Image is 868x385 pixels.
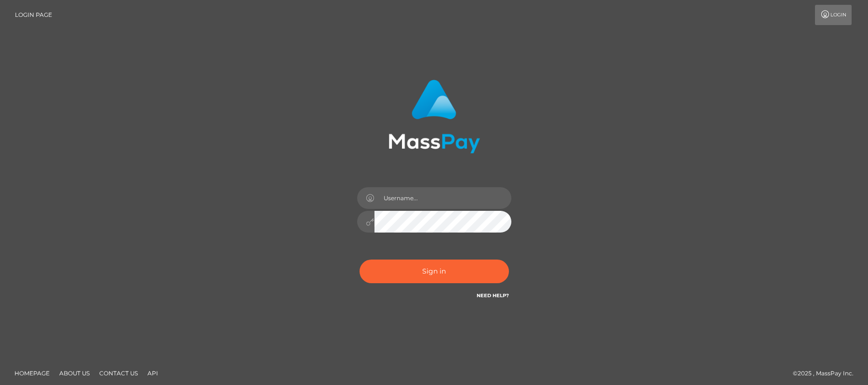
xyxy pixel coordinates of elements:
div: © 2025 , MassPay Inc. [793,368,861,379]
input: Username... [374,187,511,209]
a: API [144,366,162,381]
img: MassPay Login [388,80,480,153]
a: Homepage [11,366,53,381]
a: About Us [55,366,93,381]
a: Need Help? [477,292,509,299]
button: Sign in [360,260,509,283]
a: Login [815,5,852,25]
a: Contact Us [95,366,142,381]
a: Login Page [15,5,52,25]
